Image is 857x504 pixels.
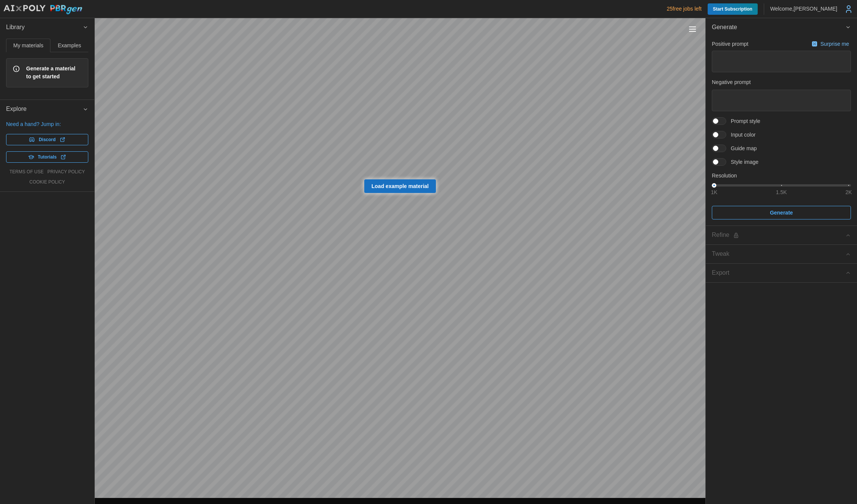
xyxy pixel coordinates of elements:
p: Welcome, [PERSON_NAME] [770,5,837,12]
a: Start Subscription [708,3,758,15]
span: Tutorials [38,152,57,162]
button: Generate [712,206,851,219]
span: Generate [770,206,793,219]
img: AIxPoly PBRgen [3,5,83,15]
button: Toggle viewport controls [687,24,698,34]
button: Export [706,264,857,282]
span: My materials [13,43,43,48]
p: Need a hand? Jump in: [6,120,88,128]
button: Refine [706,226,857,244]
span: Style image [726,158,758,166]
div: Refine [712,230,845,240]
span: Generate a material to get started [26,65,82,81]
button: Surprise me [810,39,851,49]
span: Input color [726,131,755,138]
span: Examples [58,43,81,48]
a: Tutorials [6,151,88,163]
a: privacy policy [47,169,85,175]
a: Discord [6,134,88,145]
span: Library [6,18,83,37]
p: Positive prompt [712,40,748,48]
span: Guide map [726,145,757,152]
div: Generate [706,37,857,226]
span: Export [712,264,845,282]
button: Generate [706,18,857,37]
p: Resolution [712,172,851,179]
span: Prompt style [726,117,760,125]
span: Start Subscription [713,3,752,15]
p: Negative prompt [712,78,851,86]
p: 25 free jobs left [667,5,702,12]
span: Generate [712,18,845,37]
span: Tweak [712,245,845,263]
span: Discord [39,134,56,145]
a: terms of use [9,169,44,175]
p: Surprise me [821,40,851,48]
a: cookie policy [29,179,65,185]
span: Explore [6,100,83,118]
button: Tweak [706,245,857,263]
span: Load example material [371,180,429,193]
a: Load example material [364,179,436,193]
